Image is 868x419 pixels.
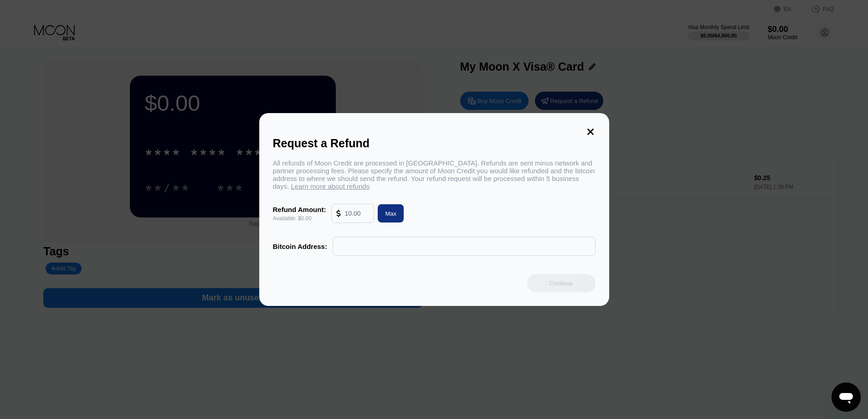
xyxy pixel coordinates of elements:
[273,159,596,190] div: All refunds of Moon Credit are processed in [GEOGRAPHIC_DATA]. Refunds are sent minus network and...
[832,383,861,412] iframe: Button to launch messaging window
[385,210,396,217] div: Max
[273,215,326,222] div: Available: $0.00
[273,206,326,213] div: Refund Amount:
[291,182,370,190] span: Learn more about refunds
[374,204,404,222] div: Max
[344,204,369,222] input: 10.00
[273,137,596,150] div: Request a Refund
[273,243,327,250] div: Bitcoin Address:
